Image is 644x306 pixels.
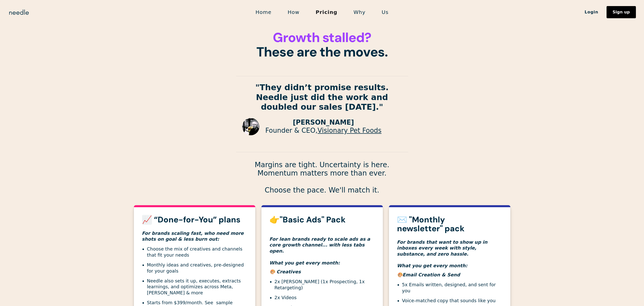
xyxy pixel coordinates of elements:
[402,298,502,303] li: Voice-matched copy that sounds like you
[255,83,389,112] strong: "They didn’t promise results. Needle just did the work and doubled our sales [DATE]."
[247,7,280,17] a: Home
[373,7,397,17] a: Us
[607,6,636,18] a: Sign up
[265,127,382,135] p: Founder & CEO,
[236,161,408,195] p: Margins are tight. Uncertainty is here. Momentum matters more than ever. Choose the pace. We'll m...
[280,7,308,17] a: How
[345,7,373,17] a: Why
[318,127,382,134] a: Visionary Pet Foods
[613,10,630,14] div: Sign up
[269,214,346,225] strong: 👉"Basic Ads" Pack
[397,215,502,233] h3: ✉️ "Monthly newsletter" pack
[147,262,247,274] li: Monthly ideas and creatives, pre-designed for your goals
[403,272,460,277] em: Email Creation & Send
[576,8,607,16] a: Login
[236,30,408,59] h1: These are the moves.
[147,246,247,258] li: Choose the mix of creatives and channels that fit your needs
[275,295,375,300] li: 2x Videos
[402,282,502,294] li: 5x Emails written, designed, and sent for you
[307,7,345,17] a: Pricing
[397,272,403,277] em: 🎨
[397,239,488,269] em: For brands that want to show up in inboxes every week with style, substance, and zero hassle. Wha...
[265,119,382,126] p: [PERSON_NAME]
[275,279,375,291] li: 2x [PERSON_NAME] (1x Prospecting, 1x Retargeting)
[142,231,244,242] em: For brands scaling fast, who need more shots on goal & less burn out:
[269,236,370,265] em: For lean brands ready to scale ads as a core growth channel... with less tabs open. What you get ...
[147,278,247,296] li: Needle also sets it up, executes, extracts learnings, and optimizes across Meta, [PERSON_NAME] & ...
[273,29,371,46] span: Growth stalled?
[142,215,247,224] h3: 📈 “Done-for-You” plans
[269,269,301,274] em: 🎨 Creatives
